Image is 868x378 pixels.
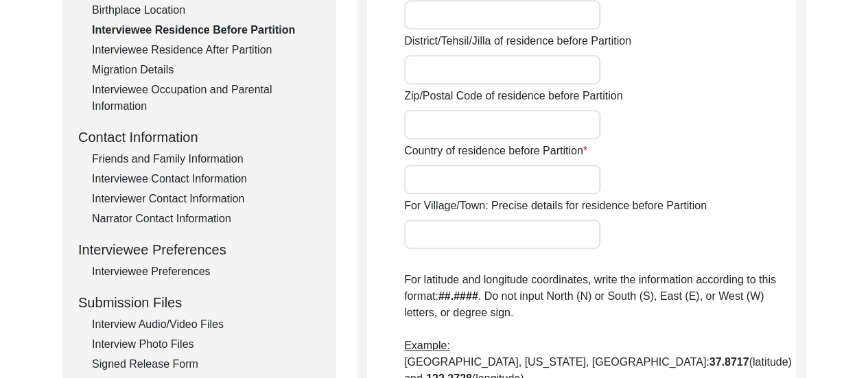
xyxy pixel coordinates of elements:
[92,151,320,167] div: Friends and Family Information
[92,356,320,373] div: Signed Release Form
[92,316,320,333] div: Interview Audio/Video Files
[404,33,631,49] label: District/Tehsil/Jilla of residence before Partition
[92,42,320,58] div: Interviewee Residence After Partition
[92,62,320,78] div: Migration Details
[78,127,320,147] div: Contact Information
[92,82,320,115] div: Interviewee Occupation and Parental Information
[92,171,320,187] div: Interviewee Contact Information
[92,336,320,353] div: Interview Photo Files
[92,2,320,19] div: Birthplace Location
[78,239,320,260] div: Interviewee Preferences
[92,211,320,227] div: Narrator Contact Information
[404,143,587,159] label: Country of residence before Partition
[404,340,450,351] span: Example:
[92,191,320,207] div: Interviewer Contact Information
[78,292,320,313] div: Submission Files
[92,22,320,38] div: Interviewee Residence Before Partition
[404,198,707,214] label: For Village/Town: Precise details for residence before Partition
[92,263,320,280] div: Interviewee Preferences
[438,290,478,302] b: ##.####
[709,356,749,368] b: 37.8717
[404,88,622,104] label: Zip/Postal Code of residence before Partition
